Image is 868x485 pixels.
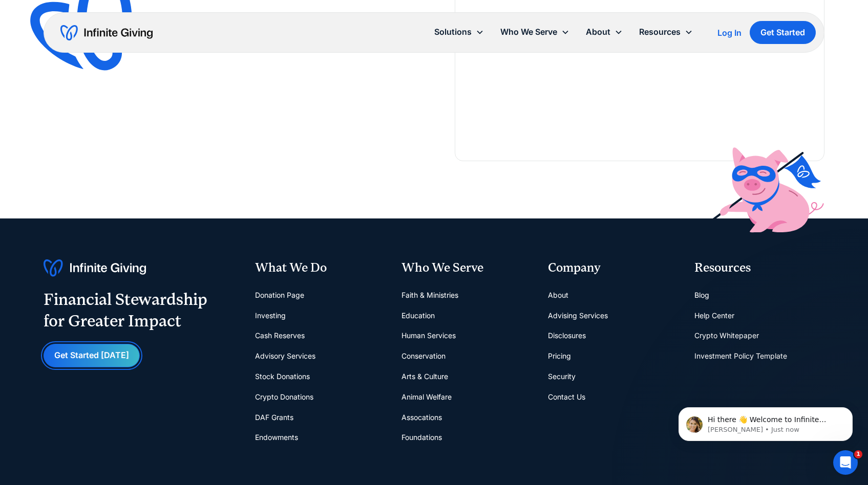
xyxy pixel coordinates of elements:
[401,285,458,305] a: Faith & Ministries
[44,344,140,367] a: Get Started [DATE]
[401,305,435,326] a: Education
[548,285,568,305] a: About
[492,21,578,43] div: Who We Serve
[44,289,207,332] div: Financial Stewardship for Greater Impact
[255,387,313,407] a: Crypto Donations
[548,387,585,407] a: Contact Us
[255,366,310,387] a: Stock Donations
[694,346,787,366] a: Investment Policy Template
[255,346,315,366] a: Advisory Services
[401,346,446,366] a: Conservation
[255,427,298,448] a: Endowments
[833,450,858,475] iframe: Intercom live chat
[548,346,571,366] a: Pricing
[694,285,709,305] a: Blog
[500,25,557,39] div: Who We Serve
[578,21,631,43] div: About
[401,325,456,346] a: Human Services
[548,366,576,387] a: Security
[255,325,305,346] a: Cash Reserves
[854,450,862,458] span: 1
[663,386,868,457] iframe: Intercom notifications message
[717,29,742,37] div: Log In
[639,25,681,39] div: Resources
[548,325,586,346] a: Disclosures
[401,259,532,277] div: Who We Serve
[750,21,816,44] a: Get Started
[548,305,608,326] a: Advising Services
[255,285,304,305] a: Donation Page
[401,427,442,448] a: Foundations
[401,407,442,428] a: Assocations
[694,305,734,326] a: Help Center
[631,21,701,43] div: Resources
[434,25,472,39] div: Solutions
[426,21,492,43] div: Solutions
[694,325,759,346] a: Crypto Whitepaper
[255,407,293,428] a: DAF Grants
[401,366,448,387] a: Arts & Culture
[717,27,742,39] a: Log In
[255,259,385,277] div: What We Do
[401,387,452,407] a: Animal Welfare
[694,259,824,277] div: Resources
[548,259,678,277] div: Company
[255,305,286,326] a: Investing
[586,25,610,39] div: About
[60,25,153,41] a: home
